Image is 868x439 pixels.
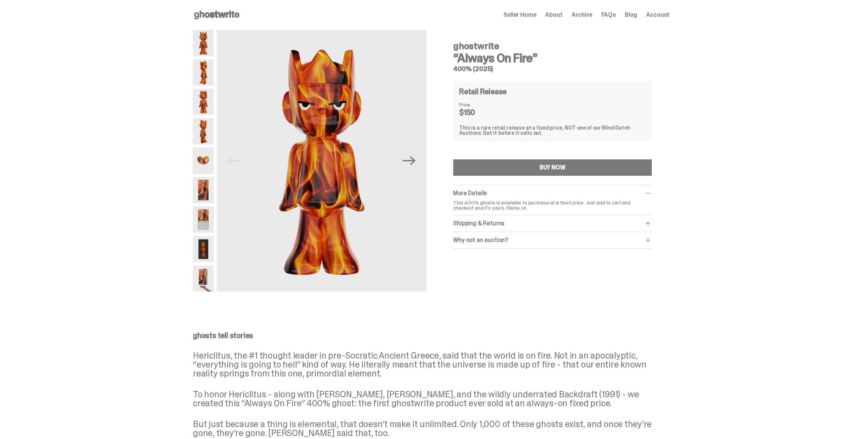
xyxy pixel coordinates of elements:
[193,206,214,233] img: Always-On-Fire---Website-Archive.2494X.png
[540,165,566,171] div: BUY NOW
[503,12,536,18] a: Seller Home
[453,159,652,176] button: BUY NOW
[193,265,214,292] img: Always-On-Fire---Website-Archive.2522XX.png
[601,12,616,18] a: FAQs
[401,153,417,169] button: Next
[453,42,652,51] h4: ghostwrite
[459,88,506,95] h4: Retail Release
[453,189,487,197] span: More Details
[483,130,543,136] span: Get it before it sells out.
[217,30,426,292] img: Always-On-Fire---Website-Archive.2484X.png
[193,59,214,86] img: Always-On-Fire---Website-Archive.2485X.png
[193,236,214,263] img: Always-On-Fire---Website-Archive.2497X.png
[459,109,496,116] dd: $150
[193,390,670,408] p: To honor Hericlitus - along with [PERSON_NAME], [PERSON_NAME], and the wildly underrated Backdraf...
[193,89,214,115] img: Always-On-Fire---Website-Archive.2487X.png
[571,12,592,18] a: Archive
[453,220,652,227] div: Shipping & Returns
[453,66,652,72] h5: 400% (2025)
[453,200,652,210] p: This 400% ghosts is available to purchase at a fixed price. Just add to cart and checkout and it'...
[625,12,637,18] a: Blog
[453,52,652,64] h3: “Always On Fire”
[193,332,670,339] p: ghosts tell stories
[646,12,670,18] a: Account
[453,236,652,244] div: Why not an auction?
[193,177,214,203] img: Always-On-Fire---Website-Archive.2491X.png
[193,147,214,174] img: Always-On-Fire---Website-Archive.2490X.png
[193,420,670,438] p: But just because a thing is elemental, that doesn’t make it unlimited. Only 1,000 of these ghosts...
[193,351,670,378] p: Hericlitus, the #1 thought leader in pre-Socratic Ancient Greece, said that the world is on fire....
[193,30,214,56] img: Always-On-Fire---Website-Archive.2484X.png
[459,125,646,136] div: This is a rare retail release at a fixed price, NOT one of our Blind Dutch Auctions.
[459,102,496,107] dt: Price
[193,118,214,144] img: Always-On-Fire---Website-Archive.2489X.png
[545,12,562,18] a: About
